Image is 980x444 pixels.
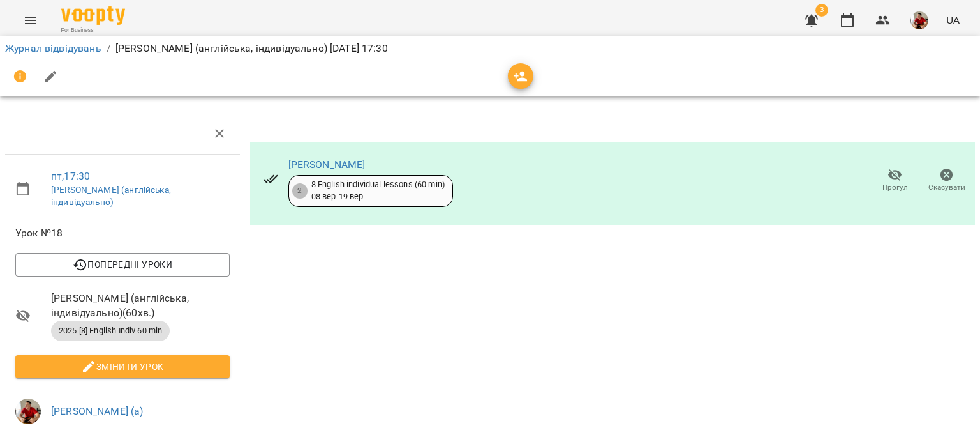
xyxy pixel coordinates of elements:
span: [PERSON_NAME] (англійська, індивідуально) ( 60 хв. ) [51,291,230,321]
a: [PERSON_NAME] [288,158,366,171]
a: [PERSON_NAME] (англійська, індивідуально) [51,185,171,208]
span: Скасувати [928,182,965,193]
div: 8 English individual lessons (60 min) 08 вер - 19 вер [311,179,445,203]
span: Змінити урок [26,359,219,374]
div: 2 [292,183,308,199]
img: Voopty Logo [61,6,125,25]
button: Попередні уроки [15,253,230,276]
p: [PERSON_NAME] (англійська, індивідуально) [DATE] 17:30 [115,41,388,56]
button: UA [941,8,965,32]
a: пт , 17:30 [51,170,90,182]
button: Прогул [869,163,921,199]
a: [PERSON_NAME] (а) [51,405,144,417]
img: 2f467ba34f6bcc94da8486c15015e9d3.jpg [15,399,41,424]
button: Menu [15,5,46,36]
nav: breadcrumb [5,41,975,56]
span: UA [946,13,960,27]
a: Журнал відвідувань [5,42,101,54]
span: Попередні уроки [26,257,219,272]
span: 3 [815,4,828,17]
span: Прогул [882,182,908,193]
button: Скасувати [921,163,972,199]
li: / [107,41,110,56]
button: Змінити урок [15,355,230,378]
span: Урок №18 [15,226,230,241]
span: 2025 [8] English Indiv 60 min [51,325,170,337]
span: For Business [61,26,125,34]
img: 2f467ba34f6bcc94da8486c15015e9d3.jpg [910,11,928,29]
